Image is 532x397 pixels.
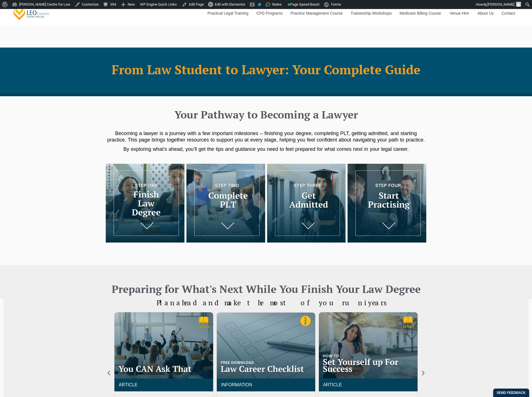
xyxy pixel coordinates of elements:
[323,382,342,387] a: ARTICLE
[345,298,368,307] span: uni
[420,370,426,376] div: Next slide
[123,146,409,152] span: By exploring what’s ahead, you’ll get the tips and guidance you need to feel prepared for what co...
[13,5,50,21] a: [PERSON_NAME] Centre for Law
[494,359,518,383] iframe: LiveChat chat widget
[107,131,425,143] span: Becoming a lawyer is a journey with a few important milestones – finishing your degree, completin...
[109,107,423,122] h2: Your Pathway to Becoming a Lawyer
[106,282,426,296] h2: Preparing for What's Next While You Finish Your Law Degree
[487,2,514,6] span: [PERSON_NAME]
[176,298,345,307] span: ahead and make the most of your
[473,1,497,25] a: About Us
[221,382,252,387] a: INFORMATION
[252,1,286,25] a: CPD Programs
[109,62,423,77] h1: From Law Student to Lawyer: Your Complete Guide​
[106,370,112,376] div: Previous slide
[497,1,519,25] a: Contact
[119,382,137,387] a: ARTICLE
[445,1,473,25] a: Venue Hire
[287,1,346,25] a: Practice Management Course
[157,298,387,307] span: Plan
[368,298,387,307] span: years
[346,1,395,25] a: Traineeship Workshops
[203,1,252,25] a: Practical Legal Training
[215,2,245,6] span: Edit with Elementor
[395,1,445,25] a: Medicare Billing Course
[258,3,261,6] div: No index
